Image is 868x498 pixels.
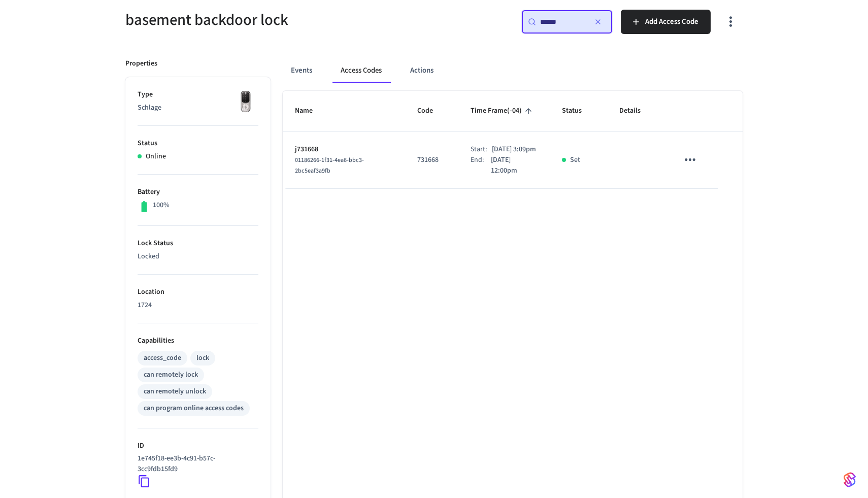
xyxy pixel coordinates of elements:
p: Locked [138,251,258,262]
p: Lock Status [138,238,258,249]
span: Time Frame(-04) [471,103,535,119]
div: ant example [283,58,743,83]
p: 1724 [138,300,258,311]
button: Add Access Code [621,10,711,34]
div: lock [196,353,209,363]
h5: basement backdoor lock [125,10,428,30]
p: 1e745f18-ee3b-4c91-b57c-3cc9fdb15fd9 [138,453,254,475]
img: Yale Assure Touchscreen Wifi Smart Lock, Satin Nickel, Front [233,89,258,115]
span: Status [562,103,595,119]
div: can remotely lock [144,370,198,380]
span: Details [619,103,654,119]
span: 01186266-1f31-4ea6-bbc3-2bc5eaf3a9fb [295,156,364,175]
p: Set [570,155,580,165]
p: Schlage [138,103,258,113]
p: ID [138,441,258,451]
p: [DATE] 12:00pm [491,155,537,176]
p: [DATE] 3:09pm [492,144,536,155]
img: SeamLogoGradient.69752ec5.svg [844,472,856,488]
span: Code [417,103,446,119]
p: Location [138,287,258,297]
span: Add Access Code [645,15,698,28]
span: Name [295,103,326,119]
p: Online [146,151,166,162]
p: Status [138,138,258,149]
button: Actions [402,58,442,83]
p: 100% [153,200,170,211]
div: can program online access codes [144,403,244,414]
p: j731668 [295,144,393,155]
button: Access Codes [332,58,390,83]
p: Type [138,89,258,100]
p: Capabilities [138,336,258,346]
div: access_code [144,353,181,363]
div: End: [471,155,491,176]
p: 731668 [417,155,446,165]
button: Events [283,58,320,83]
p: Battery [138,187,258,197]
table: sticky table [283,91,743,188]
p: Properties [125,58,157,69]
div: can remotely unlock [144,386,206,397]
div: Start: [471,144,492,155]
